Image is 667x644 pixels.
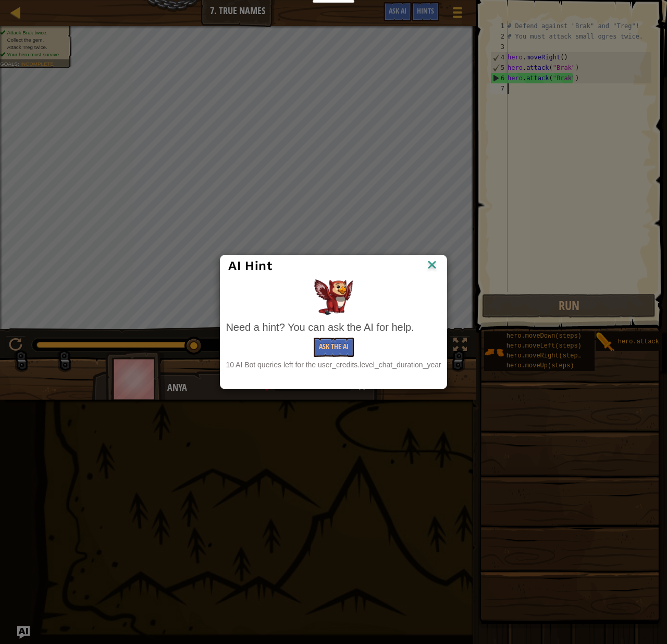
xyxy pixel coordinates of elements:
[425,258,439,274] img: IconClose.svg
[226,320,441,335] div: Need a hint? You can ask the AI for help.
[314,338,354,357] button: Ask the AI
[226,360,441,370] div: 10 AI Bot queries left for the user_credits.level_chat_duration_year
[314,279,353,315] img: AI Hint Animal
[228,258,272,273] span: AI Hint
